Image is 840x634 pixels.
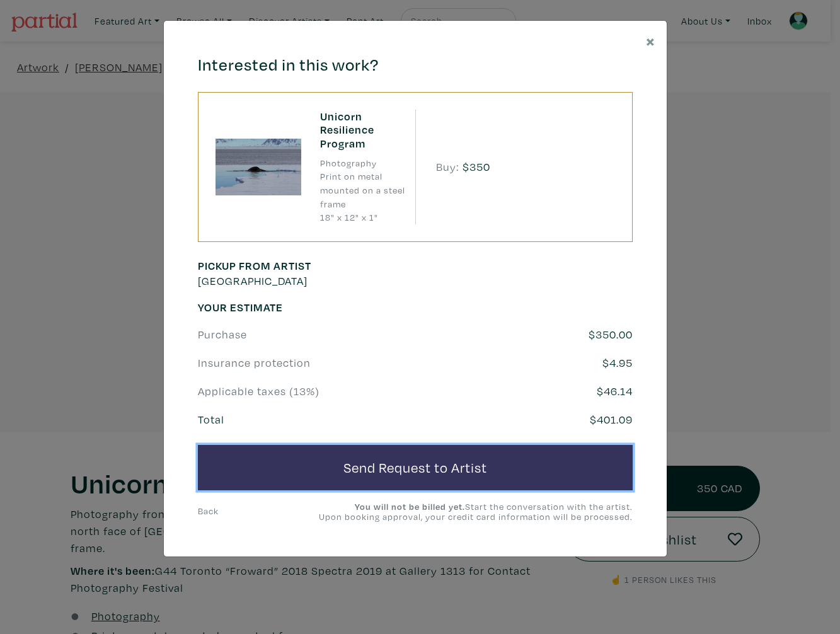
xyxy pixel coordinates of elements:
span: Buy: [436,159,459,174]
h6: Pickup from artist [198,259,406,273]
h6: Your Estimate [198,301,633,314]
li: Print on metal mounted on a steel frame [320,170,406,210]
span: $46.14 [597,384,633,398]
span: $401.09 [590,412,633,427]
img: phpThumb.php [216,139,301,196]
h6: Unicorn Resilience Program [320,110,406,151]
span: Purchase [198,327,247,342]
button: Send Request to Artist [198,445,633,490]
span: $350.00 [589,327,633,342]
li: 18" x 12" x 1" [320,210,406,224]
a: Back [198,505,219,517]
button: Close [635,21,667,61]
h4: Interested in this work? [198,55,633,75]
strong: You will not be billed yet. [355,500,465,512]
small: Start the conversation with the artist. Upon booking approval, your credit card information will ... [311,502,633,522]
span: Applicable taxes (13%) [198,384,319,398]
li: Photography [320,156,406,170]
span: × [646,30,655,52]
span: Total [198,412,224,427]
span: $4.95 [602,355,633,370]
span: $350 [463,158,490,175]
span: Insurance protection [198,355,311,370]
p: [GEOGRAPHIC_DATA] [198,272,406,289]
